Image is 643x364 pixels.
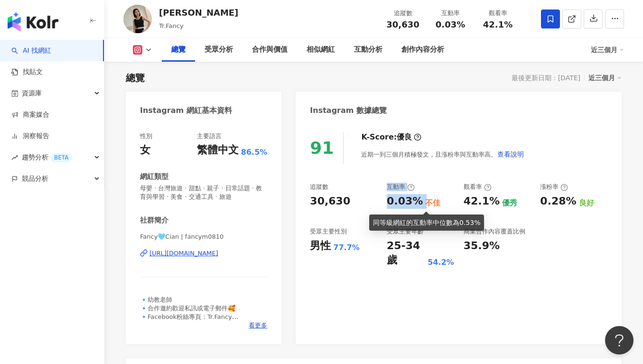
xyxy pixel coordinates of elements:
img: KOL Avatar [123,5,152,33]
a: 找貼文 [11,67,43,77]
button: 查看說明 [497,145,524,164]
span: 看更多 [249,321,267,330]
div: 近期一到三個月積極發文，且漲粉率與互動率高。 [361,145,524,164]
div: 商業合作內容覆蓋比例 [464,227,525,236]
div: 觀看率 [464,183,492,191]
div: 0.28% [540,194,576,209]
div: 優秀 [502,198,517,208]
a: 洞察報告 [11,131,49,141]
div: 良好 [579,198,594,208]
span: 資源庫 [22,83,42,104]
div: 35.9% [464,239,500,253]
div: 社群簡介 [140,215,168,225]
div: 觀看率 [480,9,516,18]
div: 25-34 歲 [387,239,425,268]
span: 86.5% [241,147,268,158]
div: 相似網紅 [307,44,335,56]
div: 繁體中文 [197,143,239,158]
span: rise [11,154,18,161]
div: 追蹤數 [385,9,421,18]
div: 近三個月 [591,42,624,57]
div: 不佳 [425,198,440,208]
div: Instagram 網紅基本資料 [140,105,232,116]
div: 合作與價值 [252,44,288,56]
div: 漲粉率 [540,183,568,191]
div: 受眾主要性別 [310,227,347,236]
a: [URL][DOMAIN_NAME] [140,249,267,258]
div: 最後更新日期：[DATE] [512,74,580,82]
span: 🔹幼教老師 🔹合作邀約歡迎私訊或電子郵件🥰 🔹Facebook粉絲專頁：Tr.Fancy 🔹分享日常、保養、美妝、美食、旅遊、住宿、穿搭、好物、母嬰、親子、育兒、電影#fancy🎞🎥 [140,296,259,346]
div: 優良 [397,132,412,142]
span: Fancy🩵Cian | fancym0810 [140,233,267,241]
span: 0.03% [436,20,465,29]
div: 77.7% [333,243,360,253]
span: 30,630 [386,19,419,29]
img: logo [8,12,58,31]
div: 0.03% [387,194,423,209]
span: 母嬰 · 台灣旅遊 · 甜點 · 親子 · 日常話題 · 教育與學習 · 美食 · 交通工具 · 旅遊 [140,184,267,201]
div: 91 [310,138,334,158]
div: Instagram 數據總覽 [310,105,387,116]
div: 同等級網紅的互動率中位數為 [373,217,480,228]
div: [URL][DOMAIN_NAME] [149,249,218,258]
div: 互動率 [432,9,468,18]
a: 商案媒合 [11,110,49,120]
div: 總覽 [171,44,186,56]
span: 趨勢分析 [22,147,72,168]
iframe: Help Scout Beacon - Open [605,326,634,355]
span: 42.1% [483,20,513,29]
div: 總覽 [126,71,145,84]
div: 創作內容分析 [401,44,444,56]
div: 性別 [140,132,152,140]
div: K-Score : [361,132,421,142]
span: Tr.Fancy [159,22,184,29]
div: 受眾分析 [205,44,233,56]
div: 女 [140,143,150,158]
a: searchAI 找網紅 [11,46,51,56]
div: 受眾主要年齡 [387,227,424,236]
div: 42.1% [464,194,500,209]
div: 網紅類型 [140,172,168,182]
div: [PERSON_NAME] [159,7,238,19]
span: 競品分析 [22,168,48,189]
span: 0.53% [459,219,480,226]
div: 互動分析 [354,44,382,56]
div: 54.2% [428,257,454,268]
div: 互動率 [387,183,415,191]
div: BETA [50,153,72,162]
span: 查看說明 [497,150,524,158]
div: 追蹤數 [310,183,328,191]
div: 主要語言 [197,132,222,140]
div: 30,630 [310,194,350,209]
div: 近三個月 [588,72,622,84]
div: 男性 [310,239,331,253]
